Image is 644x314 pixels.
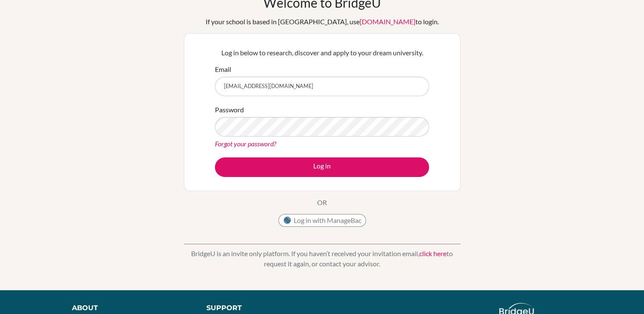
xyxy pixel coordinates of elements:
p: Log in below to research, discover and apply to your dream university. [215,48,429,58]
div: About [72,303,187,313]
label: Email [215,64,231,74]
button: Log in [215,157,429,177]
p: OR [317,197,327,208]
div: Support [206,303,313,313]
a: Forgot your password? [215,140,276,148]
a: click here [419,249,447,257]
div: If your school is based in [GEOGRAPHIC_DATA], use to login. [206,17,439,27]
button: Log in with ManageBac [278,214,366,227]
label: Password [215,105,244,115]
p: BridgeU is an invite only platform. If you haven’t received your invitation email, to request it ... [184,248,461,269]
a: [DOMAIN_NAME] [360,17,415,26]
